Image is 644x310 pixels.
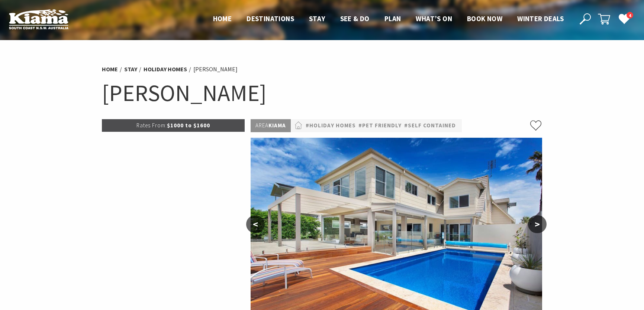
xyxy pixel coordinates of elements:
[255,122,268,129] span: Area
[627,12,633,19] span: 4
[467,14,502,23] span: Book now
[144,65,187,73] a: Holiday Homes
[306,121,356,130] a: #Holiday Homes
[102,78,542,108] h1: [PERSON_NAME]
[136,122,167,129] span: Rates From:
[416,14,452,23] span: What’s On
[246,215,265,233] button: <
[384,14,401,23] span: Plan
[404,121,456,130] a: #Self Contained
[9,9,68,29] img: Kiama Logo
[124,65,137,73] a: Stay
[193,65,238,74] li: [PERSON_NAME]
[213,14,232,23] span: Home
[340,14,370,23] span: See & Do
[102,119,245,132] p: $1000 to $1600
[251,119,291,132] p: Kiama
[102,65,118,73] a: Home
[309,14,325,23] span: Stay
[247,14,294,23] span: Destinations
[206,13,571,25] nav: Main Menu
[517,14,564,23] span: Winter Deals
[618,13,629,24] a: 4
[358,121,402,130] a: #Pet Friendly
